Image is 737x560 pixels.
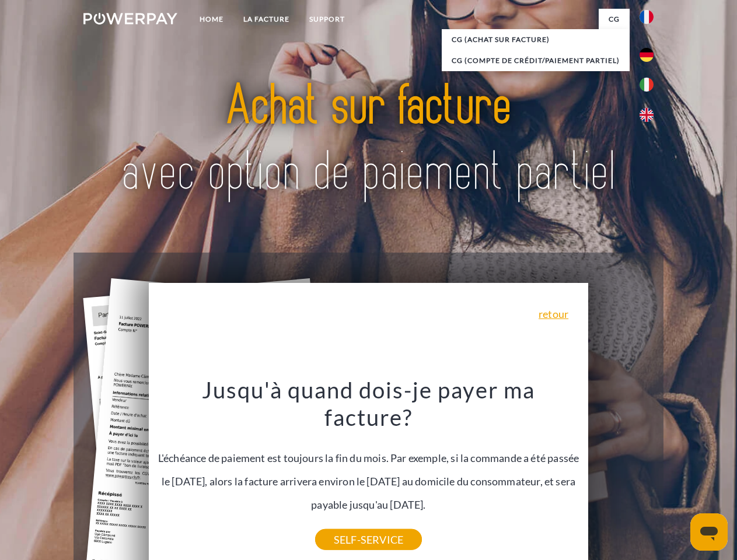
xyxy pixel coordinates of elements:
[640,108,654,122] img: en
[442,29,630,50] a: CG (achat sur facture)
[111,56,626,223] img: title-powerpay_fr.svg
[690,513,728,551] iframe: Bouton de lancement de la fenêtre de messagerie
[156,376,582,432] h3: Jusqu'à quand dois-je payer ma facture?
[640,48,654,62] img: de
[315,529,422,550] a: SELF-SERVICE
[233,9,299,30] a: LA FACTURE
[156,376,582,540] div: L'échéance de paiement est toujours la fin du mois. Par exemple, si la commande a été passée le [...
[190,9,233,30] a: Home
[442,50,630,71] a: CG (Compte de crédit/paiement partiel)
[640,78,654,92] img: it
[299,9,355,30] a: Support
[83,13,177,24] img: logo-powerpay-white.svg
[640,10,654,24] img: fr
[599,9,630,30] a: CG
[539,309,568,319] a: retour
